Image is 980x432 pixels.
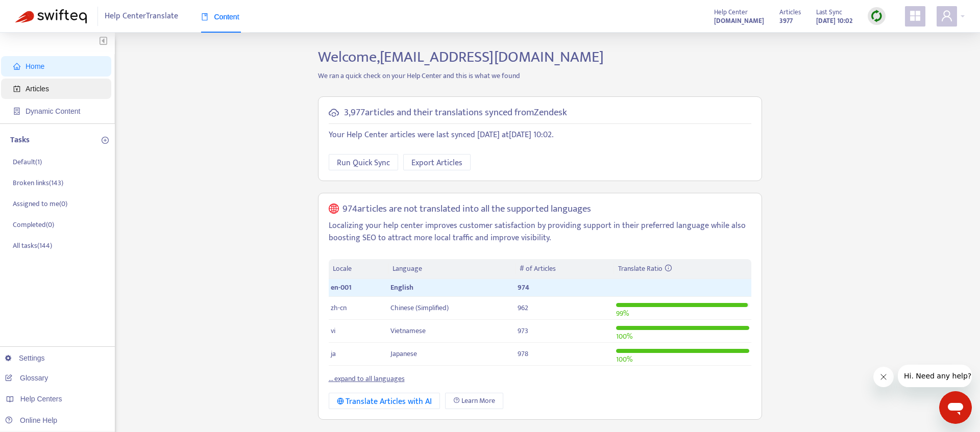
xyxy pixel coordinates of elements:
span: user [941,10,953,22]
span: global [329,204,339,215]
th: # of Articles [516,259,614,279]
span: Japanese [390,348,417,360]
span: Last Sync [816,7,842,18]
span: Learn More [461,395,495,406]
a: Learn More [445,393,503,409]
span: Welcome, [EMAIL_ADDRESS][DOMAIN_NAME] [318,44,604,70]
span: Articles [26,85,49,93]
h5: 974 articles are not translated into all the supported languages [342,204,591,215]
span: 973 [518,325,528,337]
span: 962 [518,302,528,314]
button: Run Quick Sync [329,154,398,170]
span: 99 % [616,308,629,319]
a: [DOMAIN_NAME] [714,15,764,27]
p: Tasks [10,134,30,146]
iframe: 会社からのメッセージ [898,365,972,387]
strong: 3977 [779,15,793,27]
span: cloud-sync [329,108,339,118]
span: plus-circle [102,137,109,144]
span: Chinese (Simplified) [390,302,449,314]
a: ... expand to all languages [329,373,405,385]
span: ja [331,348,336,360]
span: vi [331,325,335,337]
button: Translate Articles with AI [329,393,440,409]
img: sync.dc5367851b00ba804db3.png [870,10,883,22]
button: Export Articles [403,154,471,170]
span: Content [201,13,239,21]
span: 100 % [616,331,632,342]
strong: [DATE] 10:02 [816,15,852,27]
span: zh-cn [331,302,347,314]
p: Completed ( 0 ) [13,219,54,230]
p: Default ( 1 ) [13,157,42,167]
p: Your Help Center articles were last synced [DATE] at [DATE] 10:02 . [329,129,751,141]
p: Broken links ( 143 ) [13,177,63,188]
iframe: メッセージングウィンドウを開くボタン [939,391,972,424]
img: Swifteq [15,9,87,23]
span: 978 [518,348,528,360]
p: Localizing your help center improves customer satisfaction by providing support in their preferre... [329,220,751,244]
span: 100 % [616,353,632,365]
span: Dynamic Content [26,107,80,115]
iframe: メッセージを閉じる [873,367,894,387]
p: We ran a quick check on your Help Center and this is what we found [310,70,770,81]
span: Help Center Translate [105,7,178,26]
div: Translate Ratio [618,263,747,274]
span: Help Center [714,7,748,18]
th: Locale [329,259,389,279]
a: Settings [5,354,45,362]
span: appstore [909,10,921,22]
div: Translate Articles with AI [337,395,432,408]
span: account-book [13,85,20,92]
a: Glossary [5,374,48,382]
span: English [390,282,413,293]
span: Articles [779,7,801,18]
a: Online Help [5,416,57,424]
span: Home [26,62,44,70]
p: Assigned to me ( 0 ) [13,198,67,209]
span: en-001 [331,282,352,293]
span: 974 [518,282,529,293]
th: Language [388,259,515,279]
span: Export Articles [411,157,462,169]
span: Run Quick Sync [337,157,390,169]
span: book [201,13,208,20]
span: Vietnamese [390,325,426,337]
p: All tasks ( 144 ) [13,240,52,251]
h5: 3,977 articles and their translations synced from Zendesk [344,107,567,119]
span: home [13,63,20,70]
span: container [13,108,20,115]
span: Help Centers [20,395,62,403]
